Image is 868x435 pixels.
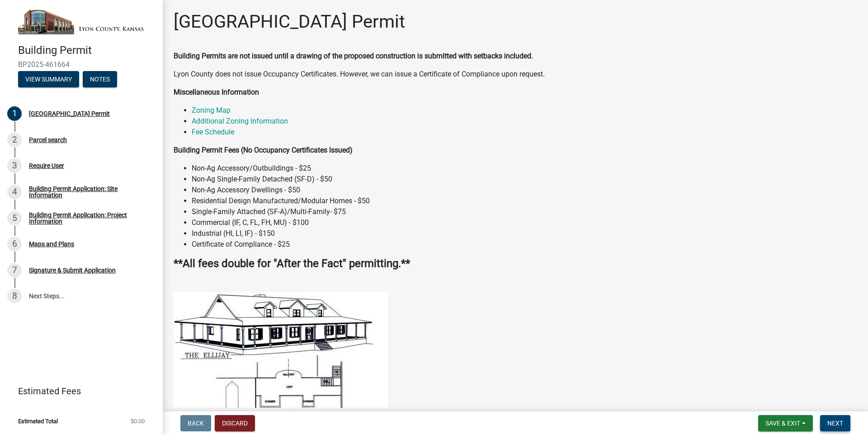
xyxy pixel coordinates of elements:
strong: Building Permits are not issued until a drawing of the proposed construction is submitted with se... [174,52,533,60]
div: Require User [29,163,64,169]
button: Save & Exit [758,415,813,431]
button: Notes [83,71,117,87]
li: Residential Design Manufactured/Modular Homes - $50 [192,196,857,206]
div: 1 [7,106,22,121]
li: Certificate of Compliance - $25 [192,239,857,250]
span: $0.00 [131,418,145,424]
wm-modal-confirm: Notes [83,76,117,84]
div: Parcel search [29,137,67,143]
button: View Summary [18,71,79,87]
strong: **All fees double for "After the Fact" permitting.** [174,257,410,270]
strong: Building Permit Fees (No Occupancy Certificates Issued) [174,146,353,154]
div: Building Permit Application: Site Information [29,186,148,198]
span: BP2025-461664 [18,60,145,69]
span: Save & Exit [765,420,800,427]
div: 7 [7,263,22,277]
button: Next [820,415,850,431]
span: Back [188,420,204,427]
li: Industrial (HI, LI, IF) - $150 [192,228,857,239]
div: [GEOGRAPHIC_DATA] Permit [29,110,110,117]
div: 8 [7,289,22,303]
li: Non-Ag Single-Family Detached (SF-D) - $50 [192,174,857,185]
div: Maps and Plans [29,241,74,247]
strong: Miscellaneous Information [174,88,259,96]
li: Non-Ag Accessory Dwellings - $50 [192,185,857,196]
a: Zoning Map [192,106,231,115]
a: Estimated Fees [7,382,148,400]
h4: Building Permit [18,44,156,57]
button: Back [180,415,211,431]
div: 6 [7,237,22,251]
li: Commercial (IF, C, FL, FH, MU) - $100 [192,217,857,228]
div: Building Permit Application: Project Information [29,212,148,225]
button: Discard [215,415,255,431]
p: Lyon County does not issue Occupancy Certificates. However, we can issue a Certificate of Complia... [174,69,857,80]
div: 4 [7,185,22,199]
div: 5 [7,211,22,225]
span: Estimated Total [18,418,58,424]
a: Fee Schedule [192,128,234,136]
img: Lyon County, Kansas [18,10,148,34]
div: 2 [7,133,22,147]
li: Single-Family Attached (SF-A)/Multi-Family- $75 [192,206,857,217]
div: 3 [7,158,22,173]
span: Next [827,420,843,427]
div: Signature & Submit Application [29,267,116,273]
h1: [GEOGRAPHIC_DATA] Permit [174,11,405,33]
li: Non-Ag Accessory/Outbuildings - $25 [192,163,857,174]
a: Additional Zoning Information [192,117,288,125]
wm-modal-confirm: Summary [18,76,79,84]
